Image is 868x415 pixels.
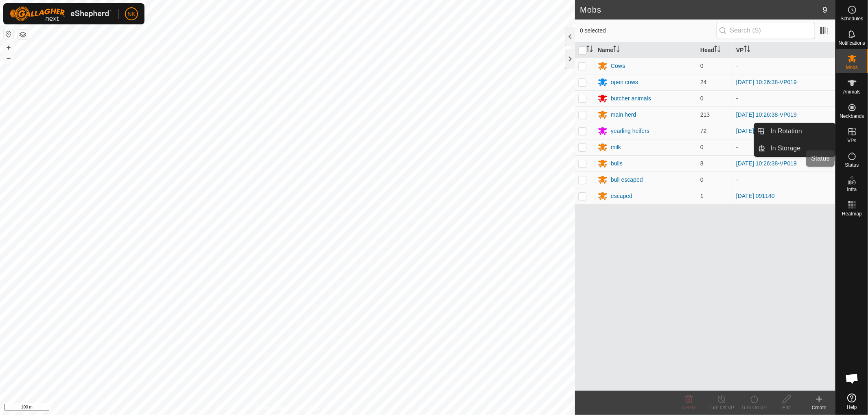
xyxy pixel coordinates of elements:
span: Help [847,405,857,410]
div: Edit [770,404,803,411]
span: 24 [700,79,707,85]
span: 9 [823,4,827,16]
div: Create [803,404,835,411]
a: Contact Us [295,404,319,412]
div: bull escaped [611,176,643,184]
img: Gallagher Logo [10,7,112,21]
div: yearling heifers [611,127,649,135]
h2: Mobs [580,5,823,15]
span: Heatmap [842,211,862,216]
td: - [733,58,835,74]
a: Help [836,390,868,413]
div: bulls [611,159,623,168]
span: 213 [700,111,710,118]
span: 8 [700,160,704,167]
p-sorticon: Activate to sort [744,47,750,53]
span: 0 selected [580,26,717,35]
button: Reset Map [4,29,13,39]
div: Turn On VP [738,404,770,411]
th: Name [595,42,697,58]
div: Open chat [840,366,864,391]
span: Animals [843,89,861,94]
li: In Storage [754,140,835,156]
span: VPs [847,138,856,143]
button: + [4,43,13,52]
span: Mobs [846,65,858,70]
span: Neckbands [840,114,864,119]
span: 0 [700,95,704,102]
div: Cows [611,62,625,70]
div: open cows [611,78,638,87]
div: escaped [611,192,632,200]
button: – [4,53,13,63]
a: Privacy Policy [256,404,286,412]
div: milk [611,143,621,152]
div: butcher animals [611,94,651,103]
div: Turn Off VP [705,404,738,411]
p-sorticon: Activate to sort [714,47,721,53]
span: 0 [700,63,704,69]
span: 72 [700,128,707,134]
td: - [733,139,835,155]
td: - [733,172,835,188]
p-sorticon: Activate to sort [613,47,620,53]
a: [DATE] 10:26:38-VP019 [736,128,797,134]
a: In Rotation [766,123,835,139]
input: Search (S) [717,22,815,39]
span: 0 [700,144,704,150]
a: In Storage [766,140,835,156]
a: [DATE] 10:26:38-VP019 [736,160,797,167]
span: In Rotation [771,126,802,136]
span: Delete [682,405,696,411]
button: Map Layers [18,30,28,39]
p-sorticon: Activate to sort [586,47,593,53]
span: Schedules [840,16,863,21]
span: 1 [700,193,704,199]
td: - [733,90,835,106]
span: Status [845,163,859,167]
span: In Storage [771,143,801,153]
span: NK [127,10,135,18]
th: Head [697,42,733,58]
a: [DATE] 091140 [736,193,775,199]
li: In Rotation [754,123,835,139]
span: 0 [700,176,704,183]
th: VP [733,42,835,58]
a: [DATE] 10:26:38-VP019 [736,111,797,118]
a: [DATE] 10:26:38-VP019 [736,79,797,85]
span: Infra [847,187,857,192]
div: main herd [611,111,636,119]
span: Notifications [839,41,865,46]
